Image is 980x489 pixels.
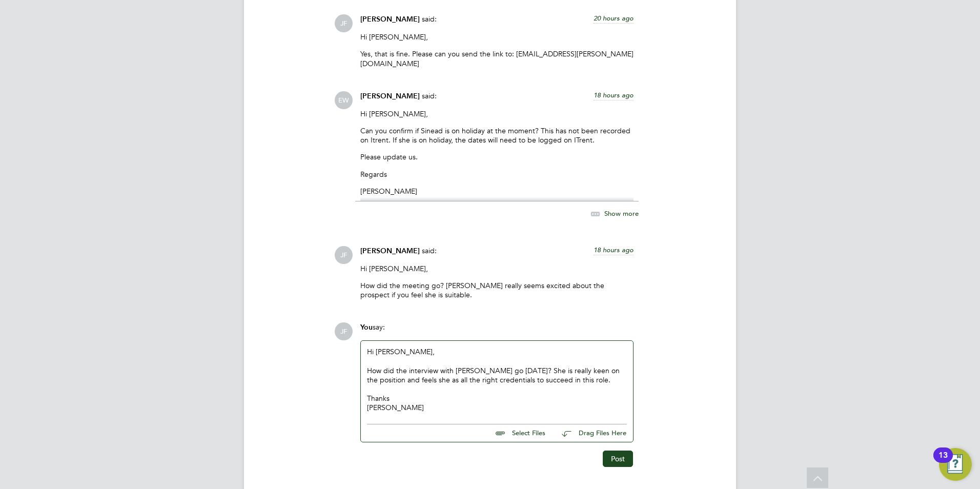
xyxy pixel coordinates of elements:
span: JF [335,246,353,264]
span: said: [422,91,437,100]
span: You [360,323,373,332]
div: How did the interview with [PERSON_NAME] go [DATE]? She is really keen on the position and feels ... [367,366,627,384]
div: Thanks [367,394,627,403]
button: Drag Files Here [554,423,627,444]
p: Hi [PERSON_NAME], [360,264,634,273]
span: [PERSON_NAME] [360,247,420,255]
span: said: [422,14,437,24]
p: Regards [360,170,634,179]
span: [PERSON_NAME] [360,92,420,100]
button: Post [603,451,633,467]
div: 13 [938,455,948,468]
p: Please update us. [360,152,634,161]
span: said: [422,246,437,255]
div: [PERSON_NAME] [367,403,627,412]
p: How did the meeting go? [PERSON_NAME] really seems excited about the prospect if you feel she is ... [360,281,634,299]
span: 18 hours ago [594,91,634,99]
span: JF [335,322,353,340]
span: [PERSON_NAME] [360,15,420,24]
span: 20 hours ago [594,14,634,23]
p: Hi [PERSON_NAME], [360,32,634,42]
div: Hi [PERSON_NAME], [367,347,627,412]
span: JF [335,14,353,32]
span: EW [335,91,353,109]
p: Can you confirm if Sinead is on holiday at the moment? This has not been recorded on Itrent. If s... [360,126,634,145]
span: 18 hours ago [594,246,634,254]
p: Hi [PERSON_NAME], [360,109,634,118]
button: Open Resource Center, 13 new notifications [939,448,972,481]
p: Yes, that is fine. Please can you send the link to: [EMAIL_ADDRESS][PERSON_NAME][DOMAIN_NAME] [360,49,634,68]
span: Show more [604,209,639,217]
p: [PERSON_NAME] [360,187,634,196]
div: say: [360,322,634,340]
